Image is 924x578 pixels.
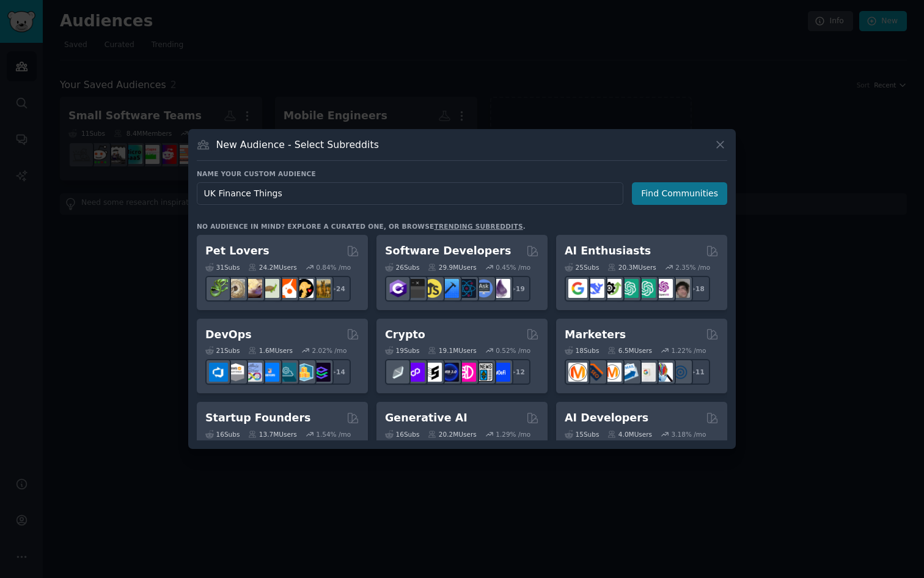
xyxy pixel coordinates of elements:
[603,279,621,298] img: AItoolsCatalog
[316,263,351,272] div: 0.84 % /mo
[684,276,710,302] div: + 18
[632,182,727,205] button: Find Communities
[672,346,706,355] div: 1.22 % /mo
[568,363,587,382] img: content_marketing
[385,346,419,355] div: 19 Sub s
[406,279,425,298] img: software
[316,430,351,439] div: 1.54 % /mo
[423,363,442,382] img: ethstaker
[428,263,476,272] div: 29.9M Users
[226,363,245,382] img: AWS_Certified_Experts
[607,430,652,439] div: 4.0M Users
[260,279,279,298] img: turtle
[565,263,599,272] div: 25 Sub s
[216,138,379,151] h3: New Audience - Select Subreddits
[428,346,476,355] div: 19.1M Users
[243,363,262,382] img: Docker_DevOps
[505,359,530,385] div: + 12
[434,223,522,230] a: trending subreddits
[406,363,425,382] img: 0xPolygon
[312,363,331,382] img: PlatformEngineers
[474,279,493,298] img: AskComputerScience
[295,363,313,382] img: aws_cdk
[675,263,710,272] div: 2.35 % /mo
[607,263,656,272] div: 20.3M Users
[491,363,510,382] img: defi_
[440,363,459,382] img: web3
[205,243,269,259] h2: Pet Lovers
[671,279,690,298] img: ArtificalIntelligence
[205,346,240,355] div: 21 Sub s
[603,363,621,382] img: AskMarketing
[428,430,476,439] div: 20.2M Users
[312,346,347,355] div: 2.02 % /mo
[205,263,240,272] div: 31 Sub s
[565,430,599,439] div: 15 Sub s
[295,279,313,298] img: PetAdvice
[197,169,727,178] h3: Name your custom audience
[385,243,511,259] h2: Software Developers
[568,279,587,298] img: GoogleGeminiAI
[209,279,228,298] img: herpetology
[205,410,310,426] h2: Startup Founders
[565,327,626,343] h2: Marketers
[620,363,639,382] img: Emailmarketing
[205,327,252,343] h2: DevOps
[565,243,651,259] h2: AI Enthusiasts
[474,363,493,382] img: CryptoNews
[248,346,293,355] div: 1.6M Users
[654,279,673,298] img: OpenAIDev
[277,363,296,382] img: platformengineering
[389,279,408,298] img: csharp
[226,279,245,298] img: ballpython
[496,346,530,355] div: 0.52 % /mo
[440,279,459,298] img: iOSProgramming
[620,279,639,298] img: chatgpt_promptDesign
[505,276,530,302] div: + 19
[423,279,442,298] img: learnjavascript
[197,222,526,231] div: No audience in mind? Explore a curated one, or browse .
[248,263,296,272] div: 24.2M Users
[277,279,296,298] img: cockatiel
[205,430,240,439] div: 16 Sub s
[671,363,690,382] img: OnlineMarketing
[197,182,623,205] input: Pick a short name, like "Digital Marketers" or "Movie-Goers"
[325,359,351,385] div: + 14
[496,430,530,439] div: 1.29 % /mo
[260,363,279,382] img: DevOpsLinks
[585,279,604,298] img: DeepSeek
[209,363,228,382] img: azuredevops
[565,410,648,426] h2: AI Developers
[325,276,351,302] div: + 24
[684,359,710,385] div: + 11
[565,346,599,355] div: 18 Sub s
[672,430,706,439] div: 3.18 % /mo
[637,363,656,382] img: googleads
[607,346,652,355] div: 6.5M Users
[243,279,262,298] img: leopardgeckos
[385,327,425,343] h2: Crypto
[385,263,419,272] div: 26 Sub s
[389,363,408,382] img: ethfinance
[385,430,419,439] div: 16 Sub s
[654,363,673,382] img: MarketingResearch
[385,410,468,426] h2: Generative AI
[248,430,296,439] div: 13.7M Users
[312,279,331,298] img: dogbreed
[496,263,530,272] div: 0.45 % /mo
[491,279,510,298] img: elixir
[457,363,476,382] img: defiblockchain
[585,363,604,382] img: bigseo
[457,279,476,298] img: reactnative
[637,279,656,298] img: chatgpt_prompts_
